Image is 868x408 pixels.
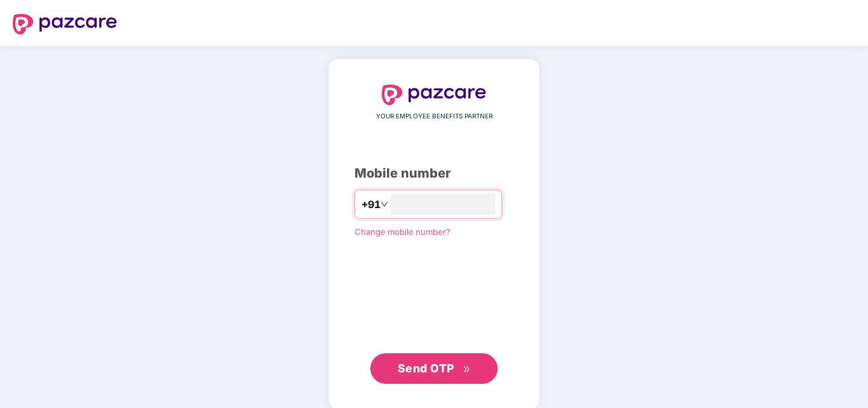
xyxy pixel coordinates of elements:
[370,353,498,384] button: Send OTPdouble-right
[382,85,486,105] img: logo
[354,227,451,237] a: Change mobile number?
[361,197,381,213] span: +91
[381,200,388,208] span: down
[354,164,514,183] div: Mobile number
[398,362,454,375] span: Send OTP
[376,111,493,122] span: YOUR EMPLOYEE BENEFITS PARTNER
[13,14,117,34] img: logo
[463,365,471,374] span: double-right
